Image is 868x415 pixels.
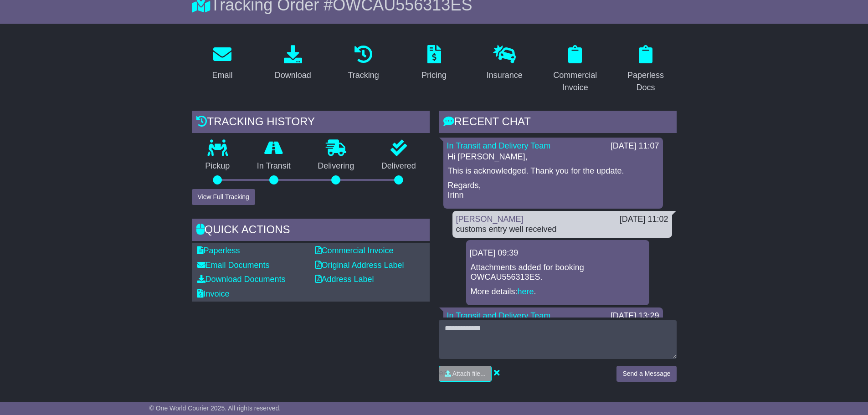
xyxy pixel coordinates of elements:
[448,152,658,162] p: Hi [PERSON_NAME],
[421,69,447,82] div: Pricing
[456,215,524,224] a: [PERSON_NAME]
[611,311,659,321] div: [DATE] 13:29
[149,405,281,412] span: © One World Courier 2025. All rights reserved.
[470,248,646,258] div: [DATE] 09:39
[616,366,676,382] button: Send a Message
[192,219,430,243] div: Quick Actions
[416,42,452,85] a: Pricing
[448,166,658,176] p: This is acknowledged. Thank you for the update.
[197,246,240,255] a: Paperless
[212,69,232,82] div: Email
[206,42,238,85] a: Email
[197,261,270,270] a: Email Documents
[615,42,677,97] a: Paperless Docs
[315,261,404,270] a: Original Address Label
[518,287,534,296] a: here
[481,42,529,85] a: Insurance
[621,69,671,94] div: Paperless Docs
[544,42,606,97] a: Commercial Invoice
[348,69,379,82] div: Tracking
[447,141,551,150] a: In Transit and Delivery Team
[550,69,600,94] div: Commercial Invoice
[197,275,286,284] a: Download Documents
[471,263,645,282] p: Attachments added for booking OWCAU556313ES.
[192,161,244,171] p: Pickup
[269,42,317,85] a: Download
[342,42,385,85] a: Tracking
[192,111,430,135] div: Tracking history
[471,287,645,297] p: More details: .
[487,69,523,82] div: Insurance
[456,225,668,235] div: customs entry well received
[620,215,668,225] div: [DATE] 11:02
[315,275,374,284] a: Address Label
[447,311,551,320] a: In Transit and Delivery Team
[197,289,230,298] a: Invoice
[304,161,368,171] p: Delivering
[192,189,255,205] button: View Full Tracking
[439,111,677,135] div: RECENT CHAT
[275,69,311,82] div: Download
[611,141,659,151] div: [DATE] 11:07
[448,181,658,200] p: Regards, Irinn
[243,161,304,171] p: In Transit
[315,246,394,255] a: Commercial Invoice
[368,161,430,171] p: Delivered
